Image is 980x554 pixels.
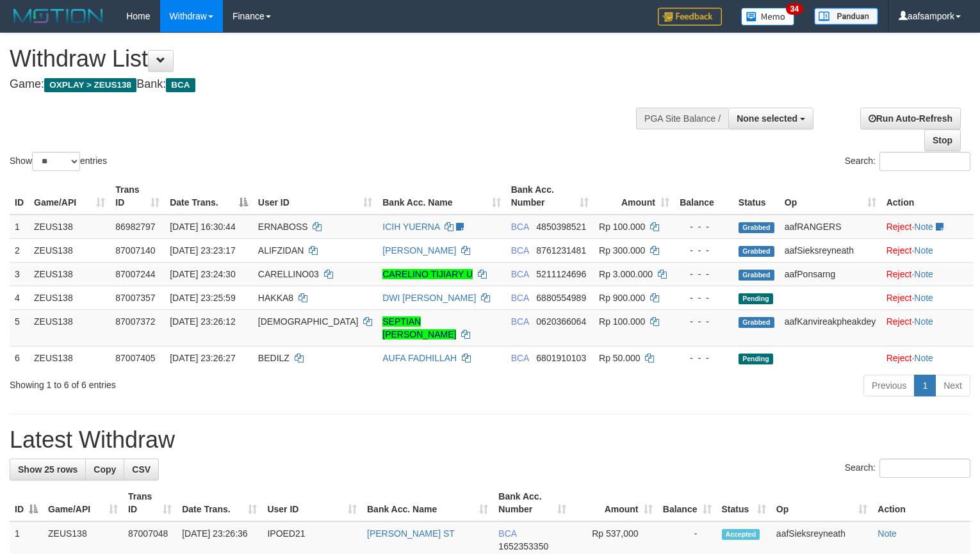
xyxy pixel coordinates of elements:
[780,178,881,215] th: Op: activate to sort column ascending
[10,309,29,346] td: 5
[739,270,774,281] span: Grabbed
[115,245,155,256] span: 87007140
[29,309,110,346] td: ZEUS138
[170,316,235,327] span: [DATE] 23:26:12
[10,346,29,370] td: 6
[879,152,970,171] input: Search:
[258,269,319,279] span: CARELLINO03
[115,269,155,279] span: 87007244
[170,245,235,256] span: [DATE] 23:23:17
[506,178,594,215] th: Bank Acc. Number: activate to sort column ascending
[680,268,728,281] div: - - -
[780,262,881,286] td: aafPonsarng
[680,352,728,364] div: - - -
[536,316,586,327] span: Copy 0620366064 to clipboard
[258,222,308,232] span: ERNABOSS
[262,485,362,521] th: User ID: activate to sort column ascending
[658,485,717,521] th: Balance: activate to sort column ascending
[29,346,110,370] td: ZEUS138
[886,222,912,232] a: Reject
[680,291,728,304] div: - - -
[29,178,110,215] th: Game/API: activate to sort column ascending
[170,293,235,303] span: [DATE] 23:25:59
[599,353,641,363] span: Rp 50.000
[29,215,110,239] td: ZEUS138
[771,485,872,521] th: Op: activate to sort column ascending
[258,353,290,363] span: BEDILZ
[722,529,760,540] span: Accepted
[881,215,974,239] td: ·
[258,316,359,327] span: [DEMOGRAPHIC_DATA]
[599,222,645,232] span: Rp 100.000
[382,353,457,363] a: AUFA FADHILLAH
[737,113,797,124] span: None selected
[886,316,912,327] a: Reject
[935,375,970,396] a: Next
[10,178,29,215] th: ID
[177,485,262,521] th: Date Trans.: activate to sort column ascending
[170,222,235,232] span: [DATE] 16:30:44
[886,353,912,363] a: Reject
[32,152,80,171] select: Showentries
[10,459,86,480] a: Show 25 rows
[10,373,399,391] div: Showing 1 to 6 of 6 entries
[498,541,548,551] span: Copy 1652353350 to clipboard
[382,269,473,279] a: CARELINO TIJIARY U
[780,215,881,239] td: aafRANGERS
[132,464,151,475] span: CSV
[881,346,974,370] td: ·
[10,46,641,72] h1: Withdraw List
[739,354,773,364] span: Pending
[10,427,970,453] h1: Latest Withdraw
[914,293,933,303] a: Note
[924,129,961,151] a: Stop
[377,178,505,215] th: Bank Acc. Name: activate to sort column ascending
[511,222,529,232] span: BCA
[636,108,728,129] div: PGA Site Balance /
[536,353,586,363] span: Copy 6801910103 to clipboard
[881,286,974,309] td: ·
[115,353,155,363] span: 87007405
[599,245,645,256] span: Rp 300.000
[536,293,586,303] span: Copy 6880554989 to clipboard
[493,485,571,521] th: Bank Acc. Number: activate to sort column ascending
[886,245,912,256] a: Reject
[881,309,974,346] td: ·
[680,220,728,233] div: - - -
[599,293,645,303] span: Rp 900.000
[886,269,912,279] a: Reject
[914,316,933,327] a: Note
[123,485,177,521] th: Trans ID: activate to sort column ascending
[881,238,974,262] td: ·
[739,317,774,328] span: Grabbed
[110,178,165,215] th: Trans ID: activate to sort column ascending
[10,485,43,521] th: ID: activate to sort column descending
[914,375,936,396] a: 1
[914,269,933,279] a: Note
[18,464,78,475] span: Show 25 rows
[43,485,123,521] th: Game/API: activate to sort column ascending
[10,78,641,91] h4: Game: Bank:
[115,222,155,232] span: 86982797
[814,8,878,25] img: panduan.png
[44,78,136,92] span: OXPLAY > ZEUS138
[170,269,235,279] span: [DATE] 23:24:30
[863,375,915,396] a: Previous
[511,245,529,256] span: BCA
[914,222,933,232] a: Note
[741,8,795,26] img: Button%20Memo.svg
[382,222,439,232] a: ICIH YUERNA
[29,286,110,309] td: ZEUS138
[728,108,813,129] button: None selected
[881,262,974,286] td: ·
[599,316,645,327] span: Rp 100.000
[170,353,235,363] span: [DATE] 23:26:27
[511,269,529,279] span: BCA
[94,464,116,475] span: Copy
[845,459,970,478] label: Search:
[860,108,961,129] a: Run Auto-Refresh
[536,269,586,279] span: Copy 5211124696 to clipboard
[498,528,516,539] span: BCA
[10,262,29,286] td: 3
[680,244,728,257] div: - - -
